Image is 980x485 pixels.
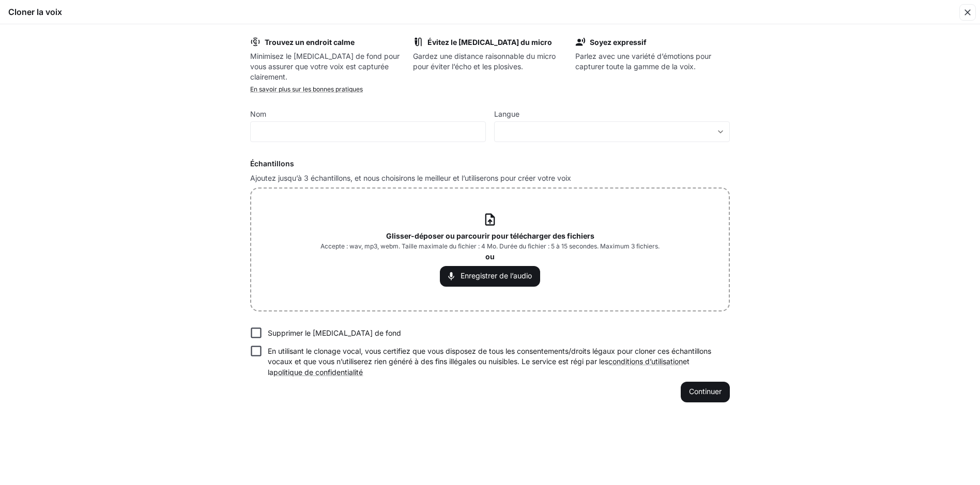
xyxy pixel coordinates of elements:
a: politique de confidentialité [273,368,363,377]
p: Nom [250,111,266,118]
p: Minimisez le [MEDICAL_DATA] de fond pour vous assurer que votre voix est capturée clairement. [250,51,405,82]
font: Enregistrer de l’audio [461,270,532,283]
div: ​ [495,127,729,137]
b: Glisser-déposer ou parcourir pour télécharger des fichiers [386,231,594,240]
span: Accepte : wav, mp3, webm. Taille maximale du fichier : 4 Mo. Durée du fichier : 5 à 15 secondes. ... [320,241,660,252]
h5: Cloner la voix [8,6,62,18]
b: Soyez expressif [590,38,647,46]
b: ou [485,252,495,261]
p: Supprimer le [MEDICAL_DATA] de fond [268,328,401,338]
button: Continuer [681,382,730,402]
p: En utilisant le clonage vocal, vous certifiez que vous disposez de tous les consentements/droits ... [268,346,722,377]
p: Langue [494,111,519,118]
h6: Échantillons [250,159,730,169]
b: Trouvez un endroit calme [265,38,355,46]
button: Enregistrer de l’audio [440,266,540,287]
p: Ajoutez jusqu’à 3 échantillons, et nous choisirons le meilleur et l’utiliserons pour créer votre ... [250,173,730,183]
a: conditions d’utilisation [608,357,683,366]
b: Évitez le [MEDICAL_DATA] du micro [427,38,552,46]
p: Gardez une distance raisonnable du micro pour éviter l’écho et les plosives. [413,51,568,72]
a: En savoir plus sur les bonnes pratiques [250,85,363,93]
p: Parlez avec une variété d’émotions pour capturer toute la gamme de la voix. [575,51,730,72]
